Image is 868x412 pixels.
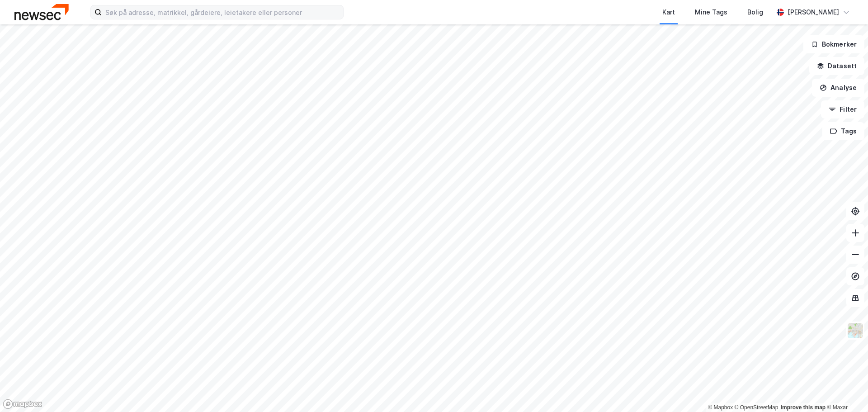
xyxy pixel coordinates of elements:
input: Søk på adresse, matrikkel, gårdeiere, leietakere eller personer [102,5,343,19]
div: [PERSON_NAME] [788,7,839,18]
div: Bolig [747,7,763,18]
iframe: Chat Widget [823,369,868,412]
div: Mine Tags [695,7,727,18]
img: newsec-logo.f6e21ccffca1b3a03d2d.png [14,4,69,20]
div: Kart [662,7,675,18]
